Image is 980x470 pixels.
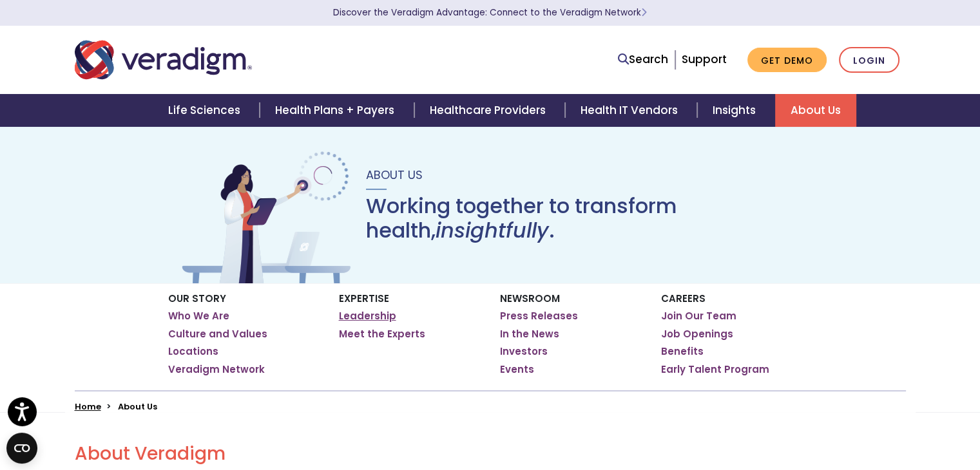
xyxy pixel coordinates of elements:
em: insightfully [436,216,549,245]
img: Veradigm logo [75,39,252,81]
a: Benefits [661,345,704,358]
a: Job Openings [661,328,733,341]
iframe: Drift Chat Widget [733,378,965,455]
a: Events [500,363,534,376]
a: Health IT Vendors [565,94,697,127]
a: Who We Are [168,310,229,323]
a: Veradigm Network [168,363,265,376]
a: Join Our Team [661,310,736,323]
span: Learn More [641,6,647,19]
a: Get Demo [747,48,827,73]
a: Insights [697,94,775,127]
a: Search [618,51,668,68]
a: About Us [775,94,856,127]
a: Discover the Veradigm Advantage: Connect to the Veradigm NetworkLearn More [333,6,647,19]
a: Press Releases [500,310,578,323]
a: Healthcare Providers [414,94,565,127]
a: Meet the Experts [339,328,425,341]
a: Leadership [339,310,396,323]
a: Investors [500,345,548,358]
a: Locations [168,345,218,358]
a: Home [75,400,101,413]
span: About Us [366,167,423,183]
button: Open CMP widget [6,433,37,464]
h2: About Veradigm [75,443,906,465]
a: In the News [500,328,559,341]
a: Early Talent Program [661,363,769,376]
a: Culture and Values [168,328,267,341]
a: Support [682,52,727,67]
h1: Working together to transform health, . [366,194,802,243]
a: Login [839,47,899,73]
a: Life Sciences [153,94,260,127]
a: Health Plans + Payers [260,94,414,127]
